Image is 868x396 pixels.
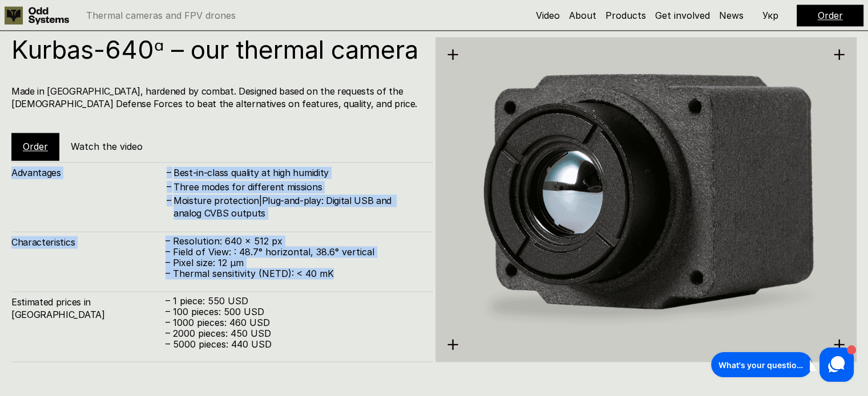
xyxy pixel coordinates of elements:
h4: Moisture protection|Plug-and-play: Digital USB and analog CVBS outputs [173,194,422,220]
p: – Thermal sensitivity (NETD): < 40 mK [165,268,422,279]
p: – 1000 pieces: 460 USD [165,317,422,328]
p: – Field of View: : 48.7° horizontal, 38.6° vertical [165,247,422,258]
p: – Resolution: 640 x 512 px [165,236,422,247]
h4: Advantages [11,166,165,179]
p: Укр [762,11,778,20]
a: Video [536,10,560,21]
h1: Kurbas-640ᵅ – our thermal camera [11,37,422,62]
h4: – [167,166,171,178]
a: About [569,10,596,21]
h4: – [167,194,171,206]
p: – 2000 pieces: 450 USD [165,328,422,339]
a: Products [605,10,646,21]
h4: Characteristics [11,236,165,248]
h4: Estimated prices in [GEOGRAPHIC_DATA] [11,296,165,321]
iframe: HelpCrunch [708,345,857,385]
p: – 1 piece: 550 USD [165,296,422,307]
p: – 5000 pieces: 440 USD [165,339,422,350]
h5: Watch the video [71,140,143,153]
a: Order [23,141,48,152]
h4: Three modes for different missions [173,181,422,193]
h4: – [167,179,171,192]
h4: Made in [GEOGRAPHIC_DATA], hardened by combat. Designed based on the requests of the [DEMOGRAPHIC... [11,85,422,111]
p: – 100 pieces: 500 USD [165,307,422,317]
p: – Pixel size: 12 µm [165,258,422,268]
p: Thermal cameras and FPV drones [86,11,236,20]
h4: Best-in-class quality at high humidity [173,166,422,179]
a: Get involved [655,10,710,21]
a: Order [818,10,843,21]
a: News [719,10,744,21]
